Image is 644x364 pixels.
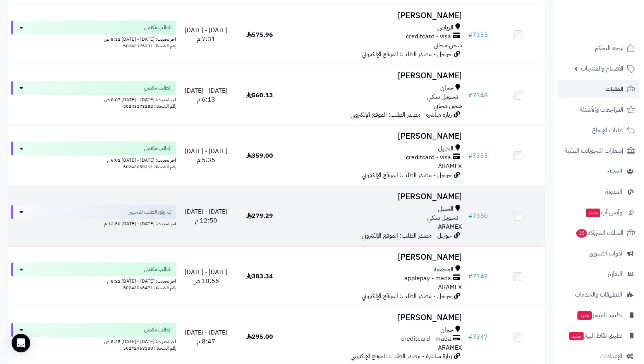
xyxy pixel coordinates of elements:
span: رقم الشحنة: 50243059311 [123,163,176,170]
span: تطبيق نقاط البيع [568,330,622,341]
h3: [PERSON_NAME] [290,253,462,262]
span: # [468,151,472,160]
span: جوجل - مصدر الطلب: الموقع الإلكتروني [362,50,452,59]
span: رقم الشحنة: 50243065471 [123,284,176,291]
span: جديد [569,332,584,340]
span: الطلب مكتمل [144,145,172,152]
span: جوجل - مصدر الطلب: الموقع الإلكتروني [362,171,452,180]
div: اخر تحديث: [DATE] - [DATE] 8:22 م [11,276,176,285]
span: أدوات التسويق [589,248,622,259]
h3: [PERSON_NAME] [290,71,462,80]
span: ARAMEX [438,162,462,171]
span: تـحـويـل بـنـكـي [427,93,458,102]
a: إشعارات التحويلات البنكية [558,141,639,160]
a: المدونة [558,183,639,201]
a: #7350 [468,211,488,221]
span: التطبيقات والخدمات [575,289,622,300]
span: # [468,30,472,40]
span: الطلب مكتمل [144,326,172,334]
div: اخر تحديث: [DATE] - [DATE] 12:50 م [11,219,176,227]
span: تم رفع الطلب للتجهيز [129,208,172,216]
span: المراجعات والأسئلة [580,104,623,115]
span: applepay - mada [404,274,451,283]
span: [DATE] - [DATE] 5:35 م [185,147,227,165]
h3: [PERSON_NAME] [290,11,462,20]
span: [DATE] - [DATE] 6:13 م [185,86,227,104]
a: #7355 [468,30,488,40]
span: شحن مجاني [434,101,462,110]
span: ARAMEX [438,222,462,231]
span: [DATE] - [DATE] 12:50 م [185,207,227,225]
div: اخر تحديث: [DATE] - [DATE] 8:25 ص [11,337,176,345]
span: الأقسام والمنتجات [581,63,623,74]
span: الجبيل [438,205,453,214]
span: رقم الشحنة: 50243173282 [123,103,176,110]
img: logo-2.png [591,8,637,24]
a: #7349 [468,272,488,281]
span: [DATE] - [DATE] 8:47 م [185,328,227,346]
span: السلات المتروكة [575,228,623,238]
span: 279.29 [246,211,273,221]
span: جيزان [440,326,453,335]
span: [DATE] - [DATE] 7:31 م [185,26,227,44]
a: التقارير [558,265,639,283]
span: المدونة [605,186,622,197]
div: اخر تحديث: [DATE] - [DATE] 8:32 ص [11,35,176,43]
h3: [PERSON_NAME] [290,192,462,201]
span: creditcard - visa [406,32,451,41]
span: # [468,91,472,100]
a: الطلبات [558,80,639,98]
div: اخر تحديث: [DATE] - [DATE] 8:07 ص [11,95,176,103]
a: المراجعات والأسئلة [558,100,639,119]
span: جديد [577,311,592,320]
a: #7353 [468,151,488,160]
span: # [468,211,472,221]
span: 295.00 [246,332,273,342]
div: Open Intercom Messenger [12,334,30,352]
span: creditcard - visa [406,153,451,162]
span: الرياض [437,23,453,32]
span: المجمعة [434,265,453,274]
h3: [PERSON_NAME] [290,313,462,322]
span: creditcard - mada [401,335,451,343]
span: جيزان [440,84,453,93]
span: الطلب مكتمل [144,266,172,273]
span: 575.96 [246,30,273,40]
span: زيارة مباشرة - مصدر الطلب: الموقع الإلكتروني [350,352,452,361]
span: طلبات الإرجاع [592,125,623,136]
span: الطلب مكتمل [144,24,172,31]
span: 359.00 [246,151,273,160]
span: رقم الشحنة: 50243175231 [123,42,176,49]
span: جوجل - مصدر الطلب: الموقع الإلكتروني [362,292,452,301]
span: 15 [576,229,588,238]
a: طلبات الإرجاع [558,121,639,140]
span: # [468,332,472,342]
span: الطلبات [606,84,623,95]
span: رقم الشحنة: 50242963330 [123,345,176,352]
span: زيارة مباشرة - مصدر الطلب: الموقع الإلكتروني [350,110,452,119]
span: جوجل - مصدر الطلب: الموقع الإلكتروني [362,231,452,240]
span: تطبيق المتجر [577,310,622,321]
span: ARAMEX [438,343,462,352]
span: # [468,272,472,281]
span: العملاء [607,166,622,177]
a: أدوات التسويق [558,244,639,263]
span: جديد [586,209,600,217]
span: الطلب مكتمل [144,84,172,92]
span: لوحة التحكم [595,43,623,53]
a: تطبيق المتجرجديد [558,306,639,324]
a: لوحة التحكم [558,39,639,57]
a: وآتس آبجديد [558,203,639,222]
span: تـحـويـل بـنـكـي [427,214,458,223]
a: التطبيقات والخدمات [558,285,639,304]
a: #7347 [468,332,488,342]
h3: [PERSON_NAME] [290,132,462,141]
span: وآتس آب [585,207,622,218]
span: ARAMEX [438,283,462,292]
span: إشعارات التحويلات البنكية [565,145,623,156]
a: العملاء [558,162,639,181]
div: اخر تحديث: [DATE] - [DATE] 6:02 م [11,155,176,164]
span: الجبيل [438,144,453,153]
span: 560.13 [246,91,273,100]
span: [DATE] - [DATE] 10:56 ص [185,267,227,286]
